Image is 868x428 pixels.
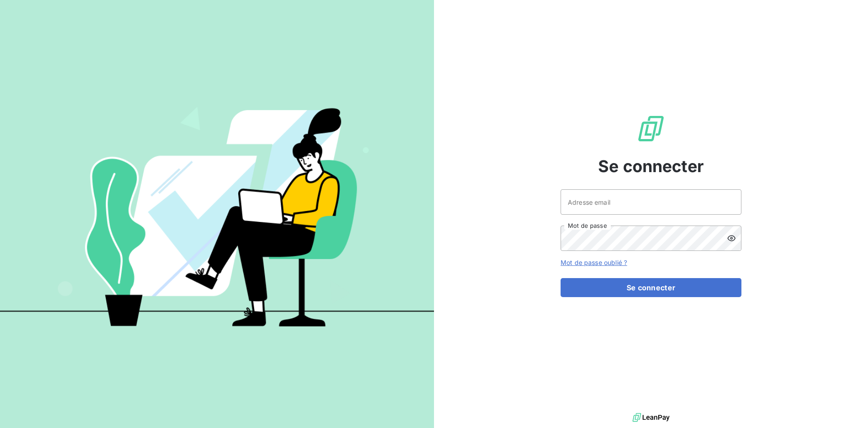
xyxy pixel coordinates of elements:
[561,259,627,266] a: Mot de passe oublié ?
[632,411,670,424] img: logo
[598,154,704,178] span: Se connecter
[561,278,741,297] button: Se connecter
[637,114,665,143] img: Logo LeanPay
[561,189,741,215] input: placeholder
